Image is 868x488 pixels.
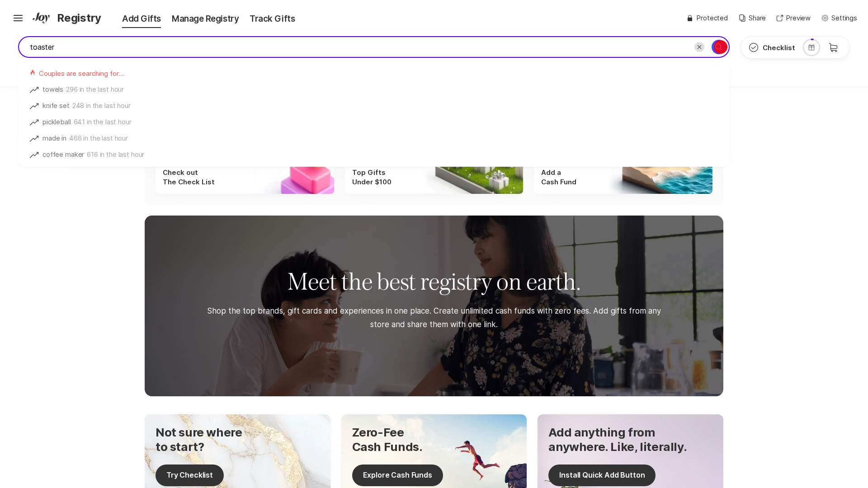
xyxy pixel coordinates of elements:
p: 641 in the last hour [74,117,132,128]
span: Top Gifts Under $100 [352,168,392,187]
button: Protected [686,13,728,23]
p: 296 in the last hour [66,84,124,95]
p: towels [42,84,63,95]
div: Manage Registry [166,13,244,25]
button: Install Quick Add Button [548,465,656,486]
div: Add Gifts [104,13,166,25]
p: coffee maker [42,150,84,160]
input: Search brands, products, or paste a URL [18,36,730,58]
button: Settings [821,13,857,23]
p: Protected [696,13,728,23]
h1: Meet the best registry on earth. [288,266,581,297]
div: Shop the top brands, gift cards and experiences in one place. Create unlimited cash funds with ze... [199,304,669,332]
p: 248 in the last hour [72,101,131,112]
span: Registry [57,10,101,26]
button: Preview [777,13,811,23]
p: Not sure where to start? [156,425,242,453]
p: Preview [786,13,811,23]
p: pickleball [42,117,71,128]
button: Clear search [694,42,704,52]
div: Track Gifts [244,13,300,25]
button: Share [739,13,766,23]
button: Search for [712,40,726,54]
p: Add anything from anywhere. Like, literally. [548,425,687,453]
p: 616 in the last hour [87,150,144,160]
span: Add a Cash Fund [541,168,576,187]
p: Share [749,13,766,23]
button: Checklist [741,37,802,58]
p: knife set [42,101,70,112]
p: Couples are searching for… [39,69,124,78]
span: Check out The Check List [163,168,215,187]
button: Try Checklist [156,465,224,486]
p: made in [42,133,66,144]
p: Zero-Fee Cash Funds. [352,425,443,453]
p: 466 in the last hour [69,133,128,144]
button: Explore Cash Funds [352,465,443,486]
p: Settings [831,13,857,23]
